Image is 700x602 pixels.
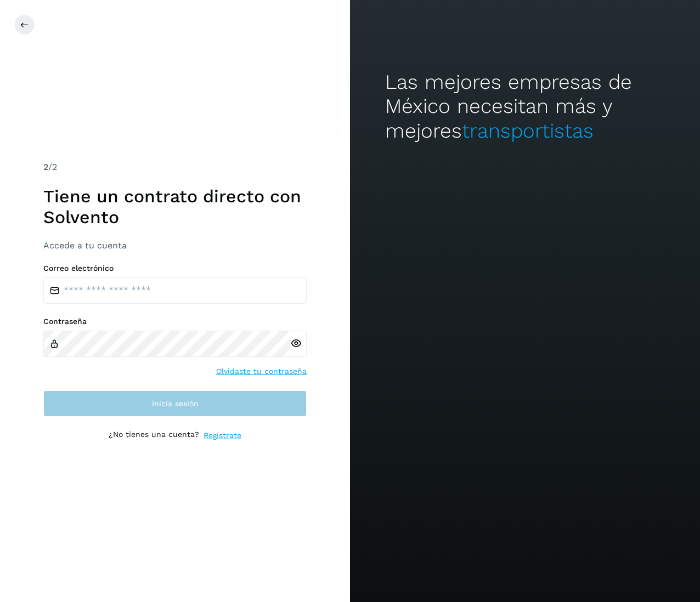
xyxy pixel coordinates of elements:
span: transportistas [462,119,594,143]
label: Correo electrónico [43,264,307,273]
p: ¿No tienes una cuenta? [109,430,199,441]
span: Inicia sesión [152,400,199,407]
div: /2 [43,161,307,174]
a: Olvidaste tu contraseña [216,366,307,377]
label: Contraseña [43,317,307,326]
h2: Las mejores empresas de México necesitan más y mejores [385,70,665,143]
button: Inicia sesión [43,390,307,417]
span: 2 [43,162,48,172]
a: Regístrate [204,430,241,441]
h1: Tiene un contrato directo con Solvento [43,186,307,228]
h3: Accede a tu cuenta [43,240,307,251]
